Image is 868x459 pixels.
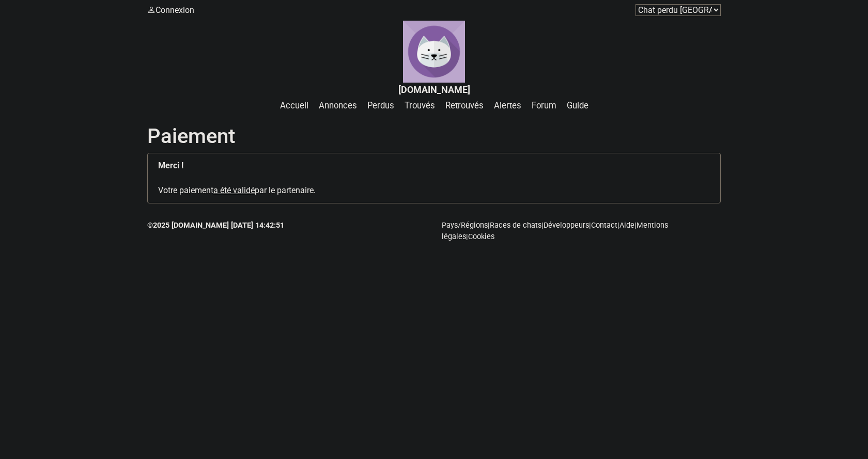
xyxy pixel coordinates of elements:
a: Perdus [363,101,398,110]
a: Mentions légales [442,221,668,241]
a: Guide [563,101,593,110]
a: Contact [591,221,617,230]
a: Races de chats [490,221,541,230]
a: Accueil [276,101,313,110]
a: Connexion [147,5,194,15]
a: Pays/Régions [442,221,488,230]
div: | | | | | | [434,220,729,242]
h1: Paiement [147,124,721,149]
strong: ©2025 [DOMAIN_NAME] [DATE] 14:42:51 [147,221,284,230]
a: Aide [619,221,634,230]
a: Trouvés [400,101,439,110]
a: Annonces [315,101,361,110]
a: Forum [528,101,561,110]
b: Merci ! [158,161,183,170]
u: a été validé [213,185,255,195]
a: Développeurs [544,221,589,230]
div: Votre paiement par le partenaire. [147,153,721,203]
strong: [DOMAIN_NAME] [398,84,470,95]
img: Chat Perdu France [403,21,465,83]
a: [DOMAIN_NAME] [398,85,470,95]
a: Alertes [490,101,525,110]
a: Retrouvés [441,101,488,110]
a: Cookies [468,232,494,241]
